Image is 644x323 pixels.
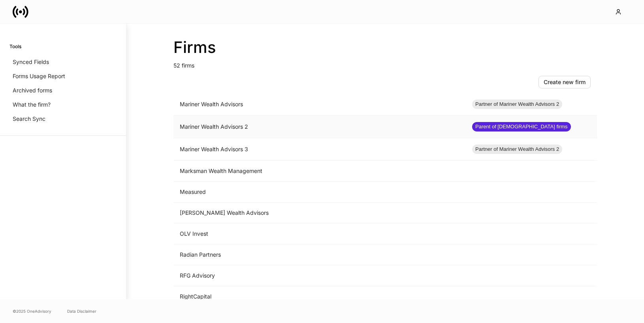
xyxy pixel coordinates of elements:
h6: Tools [9,43,21,50]
span: Partner of Mariner Wealth Advisors 2 [472,145,562,153]
td: RFG Advisory [173,265,466,286]
td: Mariner Wealth Advisors 2 [173,116,466,138]
p: Forms Usage Report [13,72,65,80]
p: Search Sync [13,115,45,123]
p: 52 firms [173,57,597,69]
a: Data Disclaimer [67,308,96,314]
a: Synced Fields [9,55,117,69]
a: Archived forms [9,83,117,98]
a: What the firm? [9,98,117,112]
td: Mariner Wealth Advisors [173,93,466,116]
button: Create new firm [539,76,591,88]
span: Parent of [DEMOGRAPHIC_DATA] firms [472,123,571,131]
td: Radian Partners [173,244,466,265]
p: What the firm? [13,101,51,109]
td: [PERSON_NAME] Wealth Advisors [173,203,466,223]
td: Mariner Wealth Advisors 3 [173,138,466,161]
td: Marksman Wealth Management [173,161,466,182]
td: RightCapital [173,286,466,307]
a: Search Sync [9,112,117,126]
h2: Firms [173,38,597,57]
td: Measured [173,182,466,203]
p: Synced Fields [13,58,49,66]
div: Create new firm [544,78,586,86]
span: Partner of Mariner Wealth Advisors 2 [472,100,562,108]
span: © 2025 OneAdvisory [13,308,51,314]
td: OLV Invest [173,223,466,244]
p: Archived forms [13,86,52,94]
a: Forms Usage Report [9,69,117,83]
